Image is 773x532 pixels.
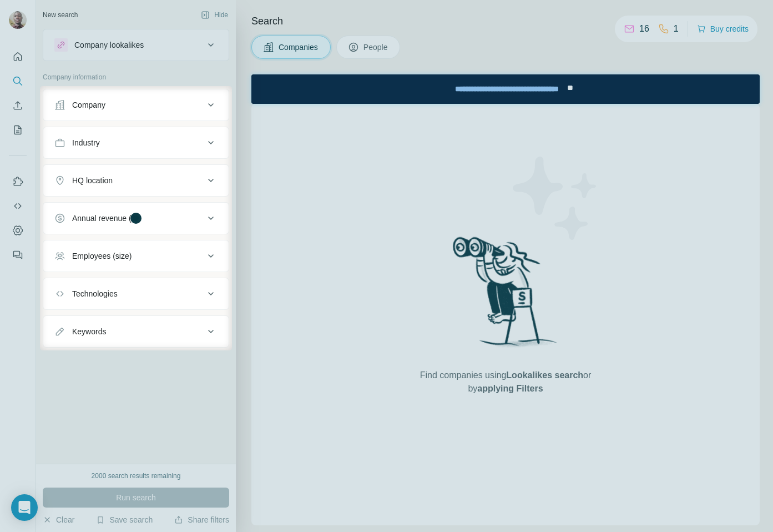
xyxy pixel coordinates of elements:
button: Technologies [43,280,229,307]
button: Employees (size) [43,243,229,269]
button: Annual revenue ($) [43,205,229,232]
div: Keywords [72,326,106,337]
button: Industry [43,129,229,156]
iframe: Tooltip [232,108,457,329]
div: Upgrade plan for full access to Surfe [195,2,316,27]
button: Company [43,92,229,118]
div: Industry [72,137,100,148]
div: Annual revenue ($) [72,213,138,224]
button: HQ location [43,167,229,194]
div: Employees (size) [72,250,132,262]
div: HQ location [72,175,113,186]
div: Company [72,99,105,111]
button: Keywords [43,318,229,345]
div: Technologies [72,288,118,299]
